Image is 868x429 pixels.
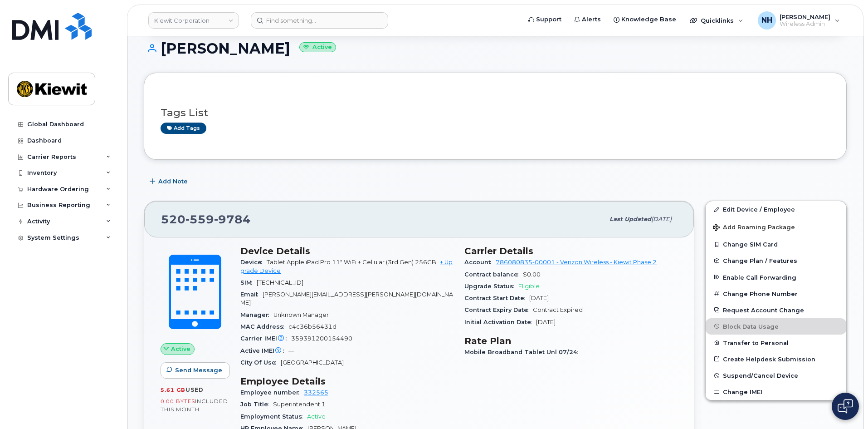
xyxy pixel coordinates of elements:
[299,42,336,53] small: Active
[291,335,352,342] span: 359391200154490
[706,286,846,302] button: Change Phone Number
[273,401,326,408] span: Superintendent 1
[185,386,204,393] span: used
[706,384,846,400] button: Change IMEI
[523,271,541,278] span: $0.00
[240,279,257,286] span: SIM
[723,372,798,379] span: Suspend/Cancel Device
[610,216,651,222] span: Last updated
[621,15,676,24] span: Knowledge Base
[651,216,672,222] span: [DATE]
[607,10,683,29] a: Knowledge Base
[240,389,304,396] span: Employee number
[529,295,549,301] span: [DATE]
[464,319,536,325] span: Initial Activation Date
[240,259,267,266] span: Device
[240,259,453,274] a: + Upgrade Device
[464,349,582,355] span: Mobile Broadband Tablet Unl 07/24
[464,271,523,278] span: Contract balance
[161,362,230,379] button: Send Message
[780,20,830,28] span: Wireless Admin
[706,367,846,384] button: Suspend/Cancel Device
[161,398,195,404] span: 0.00 Bytes
[683,11,750,30] div: Quicklinks
[706,201,846,217] a: Edit Device / Employee
[533,306,583,313] span: Contract Expired
[240,311,273,318] span: Manager
[240,323,288,330] span: MAC Address
[158,177,188,186] span: Add Note
[568,10,607,29] a: Alerts
[706,302,846,318] button: Request Account Change
[240,335,291,342] span: Carrier IMEI
[496,259,657,266] a: 786080835-00001 - Verizon Wireless - Kiewit Phase 2
[240,359,281,366] span: City Of Use
[144,173,195,190] button: Add Note
[240,246,454,256] h3: Device Details
[713,224,795,232] span: Add Roaming Package
[706,335,846,351] button: Transfer to Personal
[288,347,294,354] span: —
[723,274,796,281] span: Enable Call Forwarding
[185,212,214,226] span: 559
[144,40,847,56] h1: [PERSON_NAME]
[273,311,329,318] span: Unknown Manager
[251,12,388,29] input: Find something...
[761,15,772,26] span: NH
[780,13,830,20] span: [PERSON_NAME]
[240,413,307,420] span: Employment Status
[240,376,454,387] h3: Employee Details
[307,413,326,420] span: Active
[706,236,846,252] button: Change SIM Card
[464,246,678,256] h3: Carrier Details
[464,295,529,301] span: Contract Start Date
[706,351,846,367] a: Create Helpdesk Submission
[751,11,846,30] div: Narda Hernandez
[304,389,328,396] a: 332565
[838,399,853,414] img: Open chat
[723,257,797,264] span: Change Plan / Features
[257,279,303,286] span: [TECHNICAL_ID]
[161,107,830,118] h3: Tags List
[464,306,533,313] span: Contract Expiry Date
[240,291,263,298] span: Email
[536,319,556,325] span: [DATE]
[582,15,601,24] span: Alerts
[706,318,846,335] button: Block Data Usage
[148,12,239,29] a: Kiewit Corporation
[240,347,288,354] span: Active IMEI
[464,335,678,346] h3: Rate Plan
[706,269,846,286] button: Enable Call Forwarding
[281,359,344,366] span: [GEOGRAPHIC_DATA]
[288,323,336,330] span: c4c36b56431d
[701,17,734,24] span: Quicklinks
[706,252,846,269] button: Change Plan / Features
[175,366,222,375] span: Send Message
[267,259,436,266] span: Tablet Apple iPad Pro 11" WiFi + Cellular (3rd Gen) 256GB
[464,259,496,266] span: Account
[536,15,561,24] span: Support
[161,123,206,134] a: Add tags
[214,212,251,226] span: 9784
[240,291,453,306] span: [PERSON_NAME][EMAIL_ADDRESS][PERSON_NAME][DOMAIN_NAME]
[161,387,185,393] span: 5.61 GB
[518,283,540,290] span: Eligible
[171,345,190,353] span: Active
[522,10,568,29] a: Support
[464,283,518,290] span: Upgrade Status
[240,401,273,408] span: Job Title
[161,212,251,226] span: 520
[706,217,846,236] button: Add Roaming Package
